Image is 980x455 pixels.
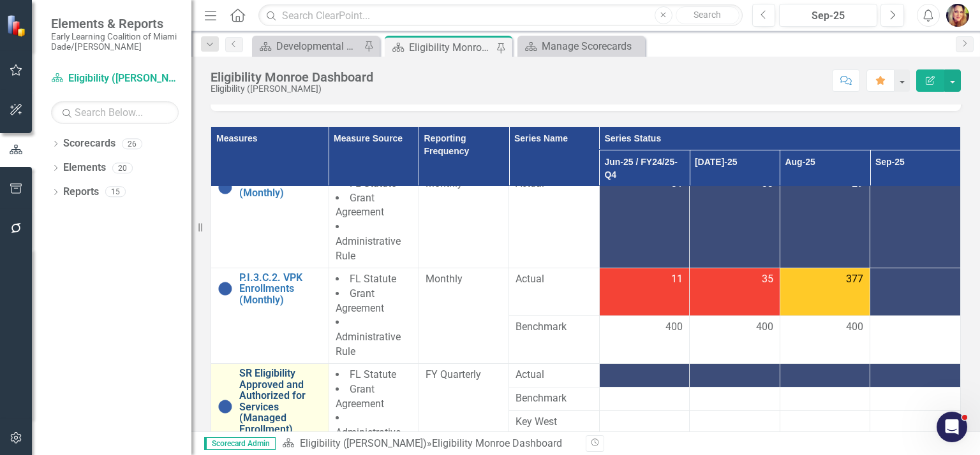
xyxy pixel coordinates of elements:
[780,172,870,268] td: Double-Click to Edit
[336,383,384,410] span: Grant Agreement
[419,268,509,363] td: Double-Click to Edit
[690,268,780,315] td: Double-Click to Edit
[516,320,592,335] span: Benchmark
[516,368,592,382] span: Actual
[676,6,739,24] button: Search
[509,410,599,434] td: Double-Click to Edit
[599,410,689,434] td: Double-Click to Edit
[516,272,592,287] span: Actual
[6,15,29,37] img: ClearPoint Strategy
[599,268,689,315] td: Double-Click to Edit
[211,172,329,268] td: Double-Click to Edit Right Click for Context Menu
[218,281,233,296] img: No Information
[282,437,576,451] div: »
[870,410,961,434] td: Double-Click to Edit
[870,315,961,363] td: Double-Click to Edit
[409,40,493,55] div: Eligibility Monroe Dashboard
[783,8,873,24] div: Sep-25
[51,71,179,86] a: Eligibility ([PERSON_NAME])
[218,399,233,414] img: No Information
[336,235,401,262] span: Administrative Rule
[780,315,870,363] td: Double-Click to Edit
[122,138,142,149] div: 26
[255,38,360,54] a: Developmental Screening Program
[276,38,360,54] div: Developmental Screening Program
[350,368,396,380] span: FL Statute
[239,368,322,446] a: SR Eligibility Approved and Authorized for Services (Managed Enrollment) (Quarterly)
[762,272,773,287] span: 35
[105,187,126,198] div: 15
[599,363,689,387] td: Double-Click to Edit
[937,412,967,442] iframe: Intercom live chat
[300,437,427,449] a: Eligibility ([PERSON_NAME])
[509,172,599,268] td: Double-Click to Edit
[690,172,780,268] td: Double-Click to Edit
[426,272,502,287] div: Monthly
[211,268,329,363] td: Double-Click to Edit Right Click for Context Menu
[51,101,179,124] input: Search Below...
[946,4,969,27] img: Laurie Dunn
[336,331,401,357] span: Administrative Rule
[870,363,961,387] td: Double-Click to Edit
[694,10,721,20] span: Search
[432,437,562,449] div: Eligibility Monroe Dashboard
[516,415,592,430] span: Key West
[204,437,276,450] span: Scorecard Admin
[211,84,373,94] div: Eligibility ([PERSON_NAME])
[258,4,742,27] input: Search ClearPoint...
[509,268,599,315] td: Double-Click to Edit
[336,426,401,453] span: Administrative Rule
[336,192,384,219] span: Grant Agreement
[63,185,99,199] a: Reports
[846,320,863,335] span: 400
[780,268,870,315] td: Double-Click to Edit
[336,287,384,314] span: Grant Agreement
[870,268,961,315] td: Double-Click to Edit
[509,315,599,363] td: Double-Click to Edit
[51,31,179,52] small: Early Learning Coalition of Miami Dade/[PERSON_NAME]
[521,38,642,54] a: Manage Scorecards
[516,391,592,406] span: Benchmark
[239,177,322,199] a: At Risk Referrals (Monthly)
[329,268,419,363] td: Double-Click to Edit
[665,320,683,335] span: 400
[509,363,599,387] td: Double-Click to Edit
[329,172,419,268] td: Double-Click to Edit
[51,16,179,31] span: Elements & Reports
[599,172,689,268] td: Double-Click to Edit
[599,387,689,410] td: Double-Click to Edit
[426,368,502,382] div: FY Quarterly
[350,177,396,189] span: FL Statute
[211,70,373,84] div: Eligibility Monroe Dashboard
[870,172,961,268] td: Double-Click to Edit
[112,162,133,173] div: 20
[846,272,863,287] span: 377
[63,161,106,175] a: Elements
[756,320,773,335] span: 400
[350,273,396,285] span: FL Statute
[419,172,509,268] td: Double-Click to Edit
[63,136,115,151] a: Scorecards
[671,272,683,287] span: 11
[779,4,877,27] button: Sep-25
[690,315,780,363] td: Double-Click to Edit
[870,387,961,410] td: Double-Click to Edit
[599,315,689,363] td: Double-Click to Edit
[509,387,599,410] td: Double-Click to Edit
[218,180,233,195] img: No Information
[542,38,642,54] div: Manage Scorecards
[239,272,322,306] a: P.I.3.C.2. VPK Enrollments (Monthly)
